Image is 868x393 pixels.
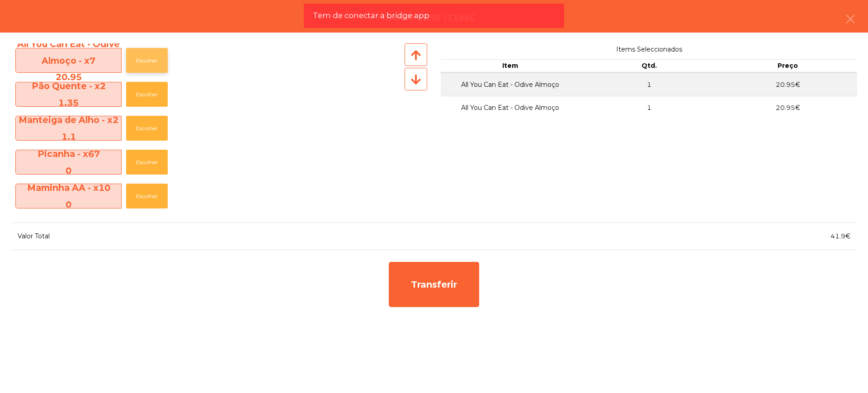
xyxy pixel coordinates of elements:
[16,95,121,111] div: 1.35
[126,48,168,73] button: Escolher
[718,73,857,96] td: 20.95€
[389,262,479,307] div: Transferir
[580,73,718,96] td: 1
[126,82,168,107] button: Escolher
[16,213,121,246] span: Salsicha - x8
[16,162,121,179] div: 0
[718,59,857,73] th: Preço
[441,59,580,73] th: Item
[441,73,580,96] td: All You Can Eat - Odive Almoço
[18,232,50,240] span: Valor Total
[16,36,121,85] span: All You Can Eat - Odive Almoço - x7
[580,96,718,119] td: 1
[16,128,121,145] div: 1.1
[16,112,121,145] span: Manteiga de Alho - x2
[126,116,168,141] button: Escolher
[16,146,121,179] span: Picanha - x67
[16,69,121,85] div: 20.95
[580,59,718,73] th: Qtd.
[441,96,580,119] td: All You Can Eat - Odive Almoço
[126,150,168,175] button: Escolher
[16,196,121,213] div: 0
[718,96,857,119] td: 20.95€
[126,184,168,208] button: Escolher
[313,10,429,21] span: Tem de conectar a bridge app
[16,180,121,213] span: Maminha AA - x10
[16,78,121,111] span: Pão Quente - x2
[830,232,850,240] span: 41.9€
[441,43,857,56] span: Items Seleccionados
